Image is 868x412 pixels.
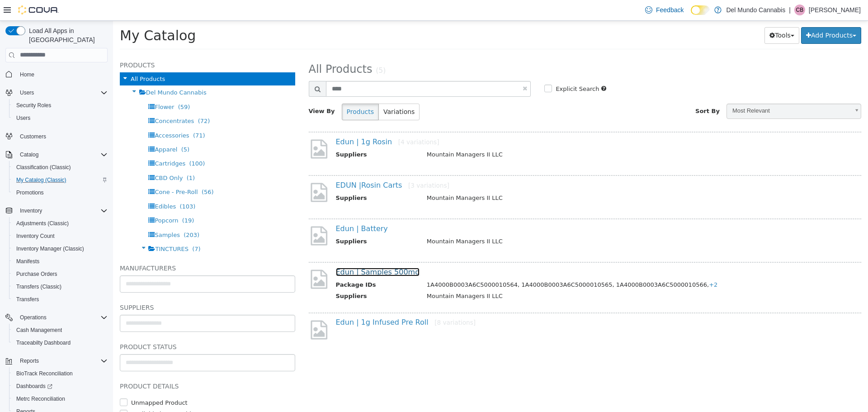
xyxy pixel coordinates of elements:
button: Users [16,87,38,98]
span: TINCTURES [42,225,75,232]
span: Catalog [16,149,108,160]
span: Inventory Count [13,231,108,242]
span: CBD Only [42,154,70,161]
span: Inventory Count [16,232,55,240]
span: Operations [16,312,108,323]
button: Reports [16,355,42,366]
button: Operations [16,312,50,323]
span: (59) [65,83,77,90]
span: Del Mundo Cannabis [33,68,94,75]
span: Security Roles [16,102,51,109]
button: Inventory [16,205,46,216]
span: Most Relevant [614,83,736,97]
th: Suppliers [223,216,307,227]
span: Purchase Orders [16,270,57,278]
span: Customers [16,131,108,142]
span: Purchase Orders [13,269,108,279]
span: Cone - Pre-Roll [42,168,85,175]
th: Suppliers [223,129,307,141]
span: All Products [196,42,259,55]
img: Cova [18,5,59,14]
th: Suppliers [223,271,307,282]
span: Feedback [656,5,684,14]
button: Security Roles [9,99,111,112]
button: Users [2,86,111,99]
a: Dashboards [13,381,56,392]
th: Package IDs [223,260,307,271]
span: Flower [42,83,61,90]
span: (56) [89,168,101,175]
button: Variations [265,83,307,99]
a: Edun | Battery [223,204,275,212]
span: Dashboards [16,383,52,390]
a: Purchase Orders [13,269,61,279]
span: Inventory Manager (Classic) [13,243,108,254]
span: Inventory [16,205,108,216]
a: Transfers (Classic) [13,281,65,292]
button: Users [9,112,111,124]
span: Security Roles [13,100,108,111]
span: All Products [18,55,52,62]
small: (5) [263,46,273,54]
span: Traceabilty Dashboard [16,339,71,346]
button: Transfers [9,293,111,306]
button: Promotions [9,186,111,199]
p: [PERSON_NAME] [809,5,861,15]
button: Catalog [2,148,111,161]
button: Adjustments (Classic) [9,217,111,230]
span: (71) [80,111,92,118]
button: Traceabilty Dashboard [9,336,111,349]
span: (19) [69,196,81,203]
span: Cash Management [13,325,108,336]
th: Suppliers [223,173,307,184]
a: Edun | Samples 500mg [223,247,307,256]
span: Edibles [42,182,63,189]
span: (1) [74,154,82,161]
span: View By [196,87,222,94]
span: Manifests [13,256,108,267]
img: missing-image.png [196,298,216,320]
span: Transfers (Classic) [13,281,108,292]
span: Metrc Reconciliation [16,395,65,403]
span: Users [13,113,108,123]
span: Apparel [42,125,64,132]
span: 1A4000B0003A6C5000010564, 1A4000B0003A6C5000010565, 1A4000B0003A6C5000010566, [314,260,604,267]
button: Reports [2,355,111,367]
span: Traceabilty Dashboard [13,337,108,348]
span: Home [20,71,34,78]
a: Manifests [13,256,43,267]
a: Metrc Reconciliation [13,393,69,404]
span: Classification (Classic) [13,162,108,173]
img: missing-image.png [196,204,216,226]
a: Inventory Manager (Classic) [13,243,88,254]
span: Cartridges [42,139,72,146]
p: Del Mundo Cannabis [726,5,785,15]
img: missing-image.png [196,247,216,270]
button: Home [2,68,111,81]
a: Edun | 1g Rosin[4 variations] [223,117,326,125]
span: (72) [85,97,97,104]
h5: Manufacturers [7,242,182,253]
a: Most Relevant [613,83,748,98]
span: My Catalog [7,7,83,23]
span: Popcorn [42,196,65,203]
span: Metrc Reconciliation [13,393,108,404]
span: Users [16,114,30,122]
button: Inventory Count [9,230,111,242]
a: Promotions [13,187,47,198]
button: Catalog [16,149,42,160]
h5: Products [7,39,182,50]
span: (5) [68,125,76,132]
a: Adjustments (Classic) [13,218,72,229]
span: Inventory [20,207,42,214]
span: Adjustments (Classic) [13,218,108,229]
span: Sort By [582,87,607,94]
button: Inventory Manager (Classic) [9,242,111,255]
a: Dashboards [9,380,111,393]
span: Classification (Classic) [16,164,71,171]
button: Operations [2,311,111,324]
span: BioTrack Reconciliation [16,370,73,377]
a: EDUN |Rosin Carts[3 variations] [223,160,336,169]
td: Mountain Managers II LLC [307,129,728,141]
